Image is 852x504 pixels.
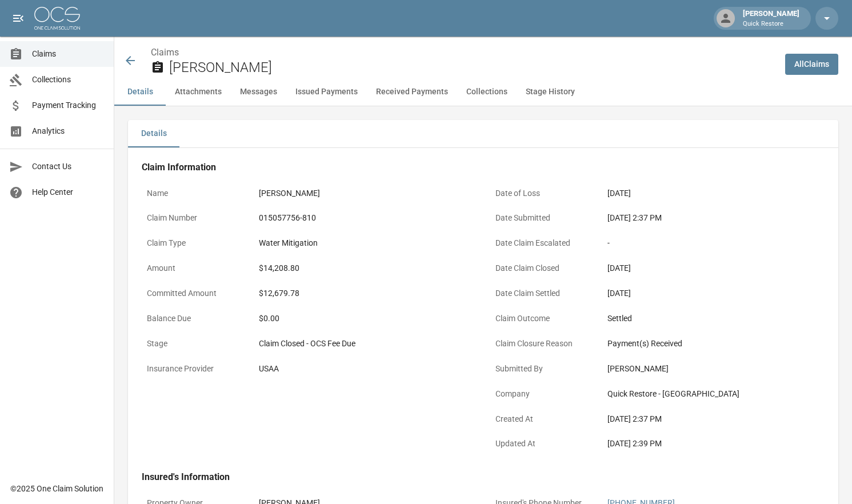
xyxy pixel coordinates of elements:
[166,78,231,106] button: Attachments
[490,408,593,430] p: Created At
[34,7,80,30] img: ocs-logo-white-transparent.png
[10,483,103,494] div: © 2025 One Claim Solution
[490,433,593,455] p: Updated At
[7,7,30,30] button: open drawer
[259,187,471,199] div: [PERSON_NAME]
[32,125,105,137] span: Analytics
[367,78,457,106] button: Received Payments
[607,413,820,425] div: [DATE] 2:37 PM
[142,232,245,254] p: Claim Type
[607,187,820,199] div: [DATE]
[114,78,852,106] div: anchor tabs
[490,232,593,254] p: Date Claim Escalated
[128,120,179,147] button: Details
[490,257,593,279] p: Date Claim Closed
[32,74,105,86] span: Collections
[151,47,179,58] a: Claims
[607,363,820,375] div: [PERSON_NAME]
[142,162,825,173] h4: Claim Information
[457,78,517,106] button: Collections
[142,182,245,205] p: Name
[169,59,776,76] h2: [PERSON_NAME]
[743,19,799,29] p: Quick Restore
[32,48,105,60] span: Claims
[128,120,838,147] div: details tabs
[517,78,584,106] button: Stage History
[259,237,471,249] div: Water Mitigation
[785,54,838,75] a: AllClaims
[490,182,593,205] p: Date of Loss
[607,262,820,274] div: [DATE]
[32,161,105,173] span: Contact Us
[32,99,105,111] span: Payment Tracking
[490,358,593,380] p: Submitted By
[286,78,367,106] button: Issued Payments
[738,8,804,29] div: [PERSON_NAME]
[259,338,471,350] div: Claim Closed - OCS Fee Due
[490,282,593,305] p: Date Claim Settled
[607,287,820,299] div: [DATE]
[259,262,471,274] div: $14,208.80
[259,363,471,375] div: USAA
[142,333,245,355] p: Stage
[490,333,593,355] p: Claim Closure Reason
[32,186,105,198] span: Help Center
[142,207,245,229] p: Claim Number
[151,46,776,59] nav: breadcrumb
[607,237,820,249] div: -
[607,438,820,450] div: [DATE] 2:39 PM
[607,388,820,400] div: Quick Restore - [GEOGRAPHIC_DATA]
[142,307,245,330] p: Balance Due
[259,287,471,299] div: $12,679.78
[142,282,245,305] p: Committed Amount
[259,212,471,224] div: 015057756-810
[142,257,245,279] p: Amount
[231,78,286,106] button: Messages
[607,212,820,224] div: [DATE] 2:37 PM
[142,358,245,380] p: Insurance Provider
[490,383,593,405] p: Company
[490,207,593,229] p: Date Submitted
[114,78,166,106] button: Details
[259,313,471,325] div: $0.00
[607,338,820,350] div: Payment(s) Received
[490,307,593,330] p: Claim Outcome
[142,471,825,483] h4: Insured's Information
[607,313,820,325] div: Settled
